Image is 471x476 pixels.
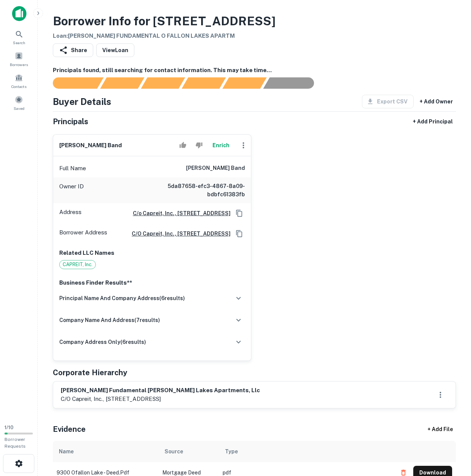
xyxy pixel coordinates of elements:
[11,83,26,89] span: Contacts
[53,95,111,108] h4: Buyer Details
[154,182,245,199] h6: 5da87658-efc3-4867-8a09-bdbfc61383fb
[225,447,238,456] div: Type
[127,209,231,217] a: C/o Capreit, Inc., [STREET_ADDRESS]
[222,77,266,89] div: Principals found, still searching for contact information. This may take time...
[53,441,159,462] th: Name
[59,278,245,287] p: Business Finder Results**
[53,66,456,75] h6: Principals found, still searching for contact information. This may take time...
[2,71,35,91] a: Contacts
[59,294,185,302] h6: principal name and company address ( 6 results)
[414,423,466,436] div: + Add File
[14,105,25,111] span: Saved
[186,164,245,173] h6: [PERSON_NAME] band
[165,447,183,456] div: Source
[234,208,245,219] button: Copy Address
[53,367,127,378] h5: Corporate Hierarchy
[59,316,160,324] h6: company name and address ( 7 results)
[59,228,107,239] p: Borrower Address
[5,437,26,449] span: Borrower Requests
[53,32,276,40] h6: Loan : [PERSON_NAME] FUNDAMENTAL O FALLON LAKES APARTM
[2,92,35,113] a: Saved
[59,248,245,257] p: Related LLC Names
[53,43,93,57] button: Share
[53,424,86,435] h5: Evidence
[100,77,144,89] div: Your request is received and processing...
[59,182,84,199] p: Owner ID
[2,27,35,47] a: Search
[59,447,74,456] div: Name
[61,386,260,395] h6: [PERSON_NAME] fundamental [PERSON_NAME] lakes apartments, llc
[219,441,393,462] th: Type
[126,230,231,238] a: c/o capreit, inc., [STREET_ADDRESS]
[209,138,233,153] button: Enrich
[192,138,206,153] button: Reject
[44,77,100,89] div: Sending borrower request to AI...
[53,12,276,30] h3: Borrower Info for [STREET_ADDRESS]
[12,6,26,21] img: capitalize-icon.png
[61,394,260,404] p: c/o capreit, inc., [STREET_ADDRESS]
[176,138,189,153] button: Accept
[59,338,146,346] h6: company address only ( 6 results)
[96,43,134,57] a: ViewLoan
[59,164,86,173] p: Full Name
[417,95,456,108] button: + Add Owner
[60,261,95,268] span: CAPREIT, Inc.
[182,77,226,89] div: Principals found, AI now looking for contact information...
[263,77,323,89] div: AI fulfillment process complete.
[234,228,245,239] button: Copy Address
[2,49,35,69] a: Borrowers
[141,77,185,89] div: Documents found, AI parsing details...
[13,40,25,46] span: Search
[10,62,28,68] span: Borrowers
[410,115,456,128] button: + Add Principal
[59,208,82,219] p: Address
[5,425,14,430] span: 1 / 10
[53,116,88,127] h5: Principals
[59,141,122,150] h6: [PERSON_NAME] band
[159,441,219,462] th: Source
